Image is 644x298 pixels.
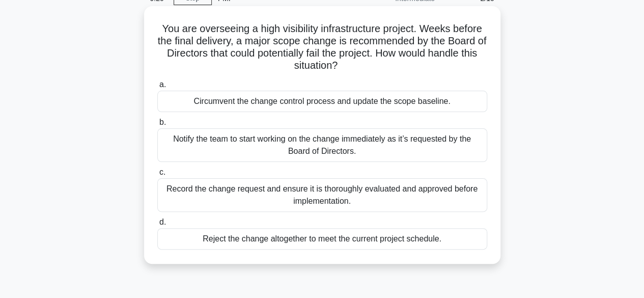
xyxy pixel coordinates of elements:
span: d. [159,218,166,226]
div: Notify the team to start working on the change immediately as it’s requested by the Board of Dire... [157,128,487,162]
div: Reject the change altogether to meet the current project schedule. [157,228,487,250]
div: Circumvent the change control process and update the scope baseline. [157,91,487,112]
span: b. [159,118,166,126]
span: c. [159,168,165,176]
h5: You are overseeing a high visibility infrastructure project. Weeks before the final delivery, a m... [156,22,488,72]
div: Record the change request and ensure it is thoroughly evaluated and approved before implementation. [157,178,487,212]
span: a. [159,80,166,89]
